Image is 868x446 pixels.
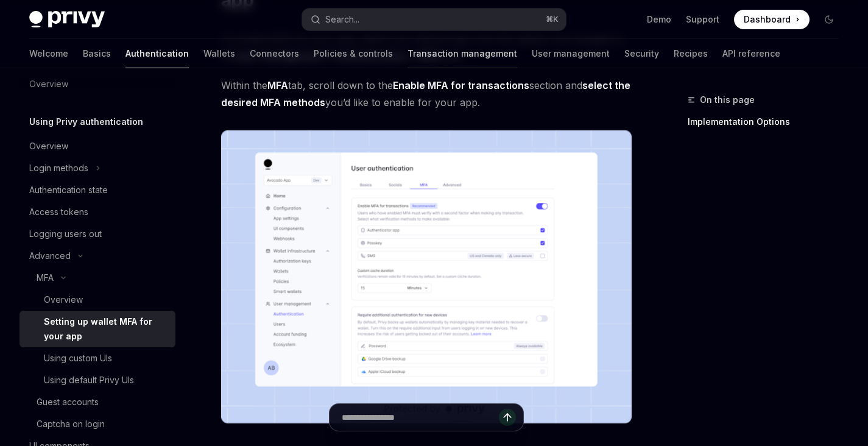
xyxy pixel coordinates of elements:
[19,311,175,347] a: Setting up wallet MFA for your app
[29,249,71,263] div: Advanced
[393,79,529,91] strong: Enable MFA for transactions
[203,39,235,68] a: Wallets
[819,10,839,29] button: Toggle dark mode
[37,395,99,409] div: Guest accounts
[734,10,810,29] a: Dashboard
[37,271,54,285] div: MFA
[700,93,755,107] span: On this page
[44,373,134,388] div: Using default Privy UIs
[19,347,175,369] a: Using custom UIs
[19,157,175,179] button: Toggle Login methods section
[674,39,708,68] a: Recipes
[647,13,671,26] a: Demo
[83,39,111,68] a: Basics
[499,409,516,426] button: Send message
[29,205,88,219] div: Access tokens
[250,39,299,68] a: Connectors
[44,351,112,366] div: Using custom UIs
[342,404,499,431] input: Ask a question...
[19,223,175,245] a: Logging users out
[44,292,83,307] div: Overview
[19,245,175,267] button: Toggle Advanced section
[37,417,105,431] div: Captcha on login
[532,39,610,68] a: User management
[19,135,175,157] a: Overview
[722,39,780,68] a: API reference
[29,115,143,129] h5: Using Privy authentication
[688,112,849,132] a: Implementation Options
[325,12,359,27] div: Search...
[267,79,288,91] strong: MFA
[19,391,175,413] a: Guest accounts
[44,314,168,344] div: Setting up wallet MFA for your app
[314,39,393,68] a: Policies & controls
[19,267,175,289] button: Toggle MFA section
[29,183,108,197] div: Authentication state
[302,9,565,30] button: Open search
[29,139,68,154] div: Overview
[19,201,175,223] a: Access tokens
[686,13,719,26] a: Support
[221,77,632,111] span: Within the tab, scroll down to the section and you’d like to enable for your app.
[19,413,175,435] a: Captcha on login
[546,15,559,24] span: ⌘ K
[624,39,659,68] a: Security
[29,227,102,241] div: Logging users out
[29,161,88,175] div: Login methods
[125,39,189,68] a: Authentication
[221,130,632,424] img: images/MFA2.png
[408,39,517,68] a: Transaction management
[29,11,105,28] img: dark logo
[29,39,68,68] a: Welcome
[19,369,175,391] a: Using default Privy UIs
[19,179,175,201] a: Authentication state
[19,289,175,311] a: Overview
[744,13,791,26] span: Dashboard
